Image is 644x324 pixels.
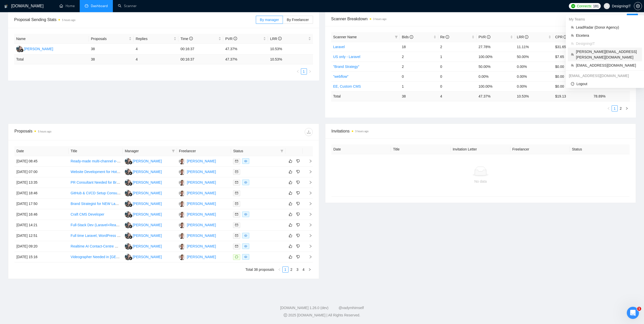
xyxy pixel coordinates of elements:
[289,170,292,174] span: like
[476,71,515,81] td: 0.00%
[14,16,256,23] span: Proposal Sending Stats
[287,211,294,217] button: like
[125,243,131,250] img: MC
[225,37,237,41] span: PVR
[179,212,216,216] a: FA[PERSON_NAME]
[576,33,639,38] span: Etcetera
[235,245,238,248] span: mail
[333,84,361,88] a: EE, Custom CMS
[571,4,575,8] img: upwork-logo.png
[553,52,592,62] td: $7.65
[288,266,295,273] li: 2
[553,62,592,71] td: $0.00
[71,180,178,184] a: PR Consultant Needed for Brand Positioning & Messaging Guidance
[576,25,639,30] span: LeadRadar (Donor Agency)
[287,254,294,260] button: like
[571,81,639,87] span: Logout
[125,148,170,154] span: Manager
[296,244,300,248] span: dislike
[301,69,307,74] a: 1
[125,223,162,227] a: MC[PERSON_NAME]
[125,180,162,184] a: MC[PERSON_NAME]
[178,54,223,64] td: 00:16:37
[627,307,639,319] iframe: Intercom live chat
[307,68,313,74] li: Next Page
[123,146,177,156] th: Manager
[525,35,528,39] span: info-circle
[515,62,553,71] td: 0.00%
[179,233,185,239] img: FA
[268,54,313,64] td: 10.53 %
[438,91,477,101] td: 4
[69,156,123,167] td: Ready-made multi-channel e-commerce solution
[179,233,216,237] a: FA[PERSON_NAME]
[125,244,162,248] a: MC[PERSON_NAME]
[179,222,185,228] img: FA
[295,190,301,196] button: dislike
[618,105,624,111] li: 2
[129,193,132,196] img: gigradar-bm.png
[438,71,477,81] td: 0
[69,146,123,156] th: Title
[331,91,400,101] td: Total
[179,223,216,227] a: FA[PERSON_NAME]
[235,213,238,216] span: mail
[129,161,132,164] img: gigradar-bm.png
[606,105,612,111] button: left
[235,192,238,195] span: mail
[177,146,231,156] th: Freelancer
[295,243,301,249] button: dislike
[187,190,216,196] div: [PERSON_NAME]
[14,146,69,156] th: Date
[446,35,449,39] span: info-circle
[438,81,477,91] td: 0
[69,167,123,177] td: Website Development for Hotel Company
[400,81,438,91] td: 1
[400,71,438,81] td: 0
[125,169,162,174] a: MC[PERSON_NAME]
[301,267,306,272] a: 4
[612,106,617,111] a: 1
[179,159,216,163] a: FA[PERSON_NAME]
[125,201,162,205] a: MC[PERSON_NAME]
[625,107,628,110] span: right
[571,53,574,56] span: team
[440,35,449,39] span: Re
[89,44,134,54] td: 38
[624,105,630,111] button: right
[515,81,553,91] td: 0.00%
[289,202,292,206] span: like
[62,19,75,22] time: 5 hours ago
[91,36,128,42] span: Proposals
[476,42,515,52] td: 27.78%
[282,266,288,273] li: 1
[187,222,216,228] div: [PERSON_NAME]
[295,68,301,74] button: left
[89,34,134,44] th: Proposals
[571,42,574,45] span: team
[133,201,162,206] div: [PERSON_NAME]
[515,91,553,101] td: 10.53 %
[634,2,642,10] button: setting
[307,266,313,273] button: right
[571,26,574,29] span: team
[280,149,283,153] span: filter
[307,68,313,74] button: right
[576,41,639,46] span: DesigningIT
[305,159,312,163] span: right
[125,233,162,237] a: MC[PERSON_NAME]
[24,46,53,52] div: [PERSON_NAME]
[71,255,159,259] a: Videographer Needed in [GEOGRAPHIC_DATA] [DATE]
[59,4,75,8] a: homeHome
[280,306,328,310] a: [DOMAIN_NAME] 1.26.0 (dev)
[71,244,231,248] a: Realtime AI Contact-Centre Orchestration- Twilio, Deepgram, OpenAI Realtime, Zendesk, Rag, Safety
[16,46,23,52] img: MC
[179,158,185,164] img: FA
[136,36,173,42] span: Replies
[187,233,216,238] div: [PERSON_NAME]
[179,190,185,196] img: FA
[187,243,216,249] div: [PERSON_NAME]
[71,202,151,206] a: Brand Strategist for NEW Laundry Detergent Brand
[355,130,369,133] time: 3 hours ago
[410,35,413,39] span: info-circle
